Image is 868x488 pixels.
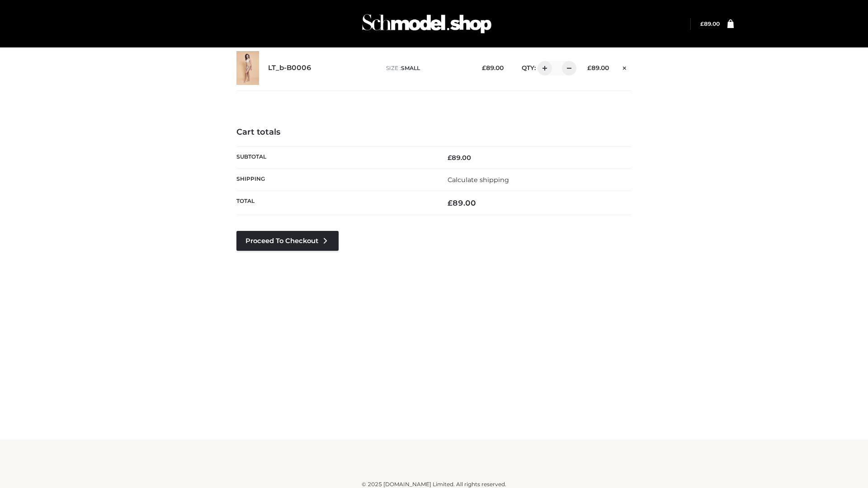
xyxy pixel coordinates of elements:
a: LT_b-B0006 [268,64,311,72]
bdi: 89.00 [700,20,720,27]
th: Subtotal [236,146,434,169]
img: Schmodel Admin 964 [359,6,495,42]
div: QTY: [513,61,573,75]
span: £ [482,64,486,71]
th: Total [236,191,434,215]
a: Proceed to Checkout [236,231,339,251]
bdi: 89.00 [482,64,504,71]
bdi: 89.00 [587,64,609,71]
th: Shipping [236,169,434,191]
h4: Cart totals [236,127,632,137]
span: £ [448,154,452,162]
span: £ [448,198,453,207]
a: £89.00 [700,20,720,27]
span: £ [700,20,704,27]
span: SMALL [401,65,420,71]
p: size : [386,64,468,72]
a: Remove this item [618,61,632,73]
bdi: 89.00 [448,154,471,162]
a: Calculate shipping [448,176,509,184]
span: £ [587,64,591,71]
bdi: 89.00 [448,198,476,207]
